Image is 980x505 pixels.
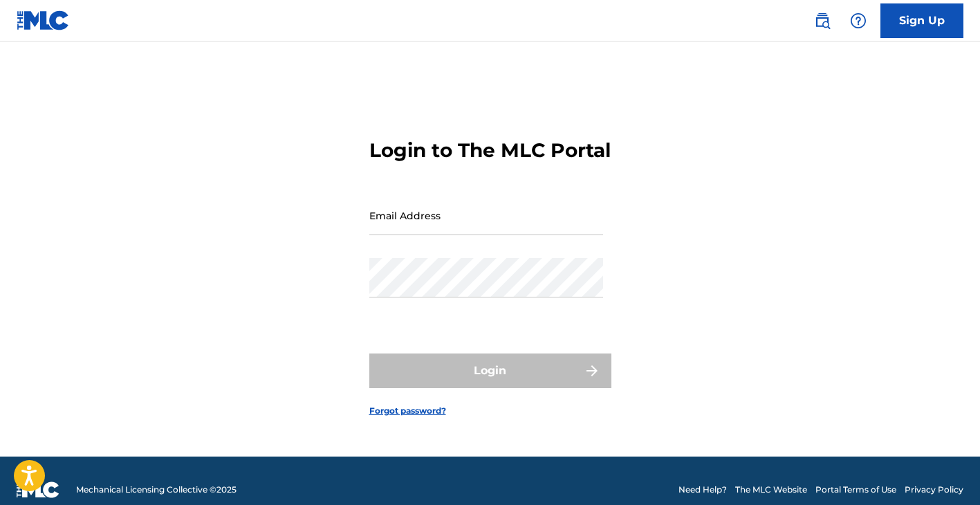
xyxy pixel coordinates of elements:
img: search [814,12,831,29]
img: logo [17,481,59,498]
a: Portal Terms of Use [815,484,896,496]
span: Mechanical Licensing Collective © 2025 [76,484,237,496]
a: Public Search [808,7,836,35]
a: Sign Up [880,3,963,38]
a: The MLC Website [735,484,807,496]
div: Help [844,7,872,35]
h3: Login to The MLC Portal [369,138,611,163]
a: Privacy Policy [905,484,963,496]
img: help [850,12,867,29]
img: MLC Logo [17,10,70,30]
a: Forgot password? [369,405,446,417]
a: Need Help? [678,484,727,496]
